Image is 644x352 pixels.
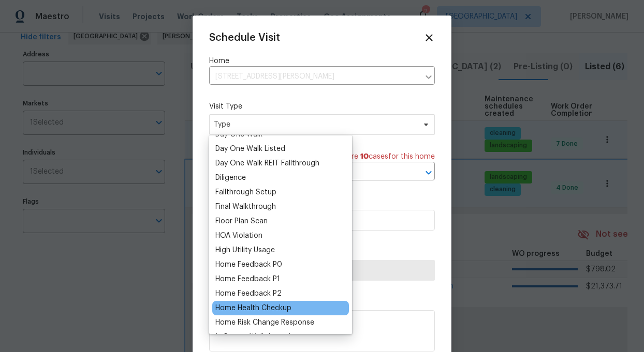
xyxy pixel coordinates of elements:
[215,274,280,284] div: Home Feedback P1
[209,56,435,66] label: Home
[215,216,268,226] div: Floor Plan Scan
[215,144,285,154] div: Day One Walk Listed
[215,187,276,197] div: Fallthrough Setup
[214,119,415,130] span: Type
[215,259,282,270] div: Home Feedback P0
[360,153,369,160] span: 10
[328,151,435,162] span: There are case s for this home
[209,101,435,112] label: Visit Type
[215,202,276,212] div: Final Walkthrough
[421,165,436,180] button: Open
[215,317,314,328] div: Home Risk Change Response
[215,231,262,241] div: HOA Violation
[215,332,293,342] div: In-Person Walkthrough
[215,158,319,169] div: Day One Walk REIT Fallthrough
[209,33,280,43] span: Schedule Visit
[215,245,275,255] div: High Utility Usage
[215,303,291,313] div: Home Health Checkup
[215,173,246,183] div: Diligence
[209,69,419,85] input: Enter in an address
[423,32,435,43] span: Close
[215,288,282,299] div: Home Feedback P2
